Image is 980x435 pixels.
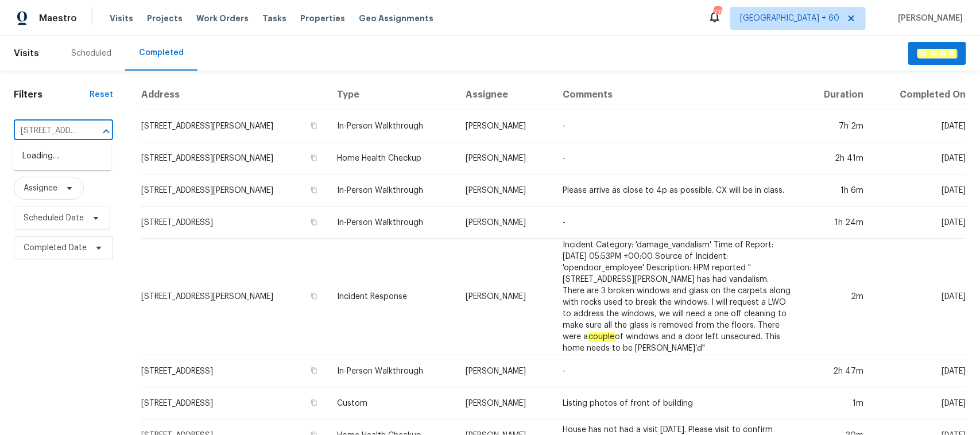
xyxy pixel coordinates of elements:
button: Copy Address [309,185,319,195]
td: [STREET_ADDRESS][PERSON_NAME] [141,110,328,142]
td: Listing photos of front of building [554,387,801,420]
td: [STREET_ADDRESS][PERSON_NAME] [141,142,328,174]
td: In-Person Walkthrough [328,110,457,142]
th: Assignee [457,80,554,110]
td: [PERSON_NAME] [457,174,554,207]
span: Maestro [39,13,77,24]
span: Projects [147,13,183,24]
td: [PERSON_NAME] [457,239,554,355]
button: Copy Address [309,398,319,408]
h1: Filters [14,89,90,100]
button: Schedule [908,42,966,65]
button: Copy Address [309,366,319,376]
td: 2h 47m [801,355,873,387]
td: [DATE] [873,355,966,387]
th: Address [141,80,328,110]
td: 2h 41m [801,142,873,174]
td: [PERSON_NAME] [457,355,554,387]
button: Copy Address [309,291,319,301]
button: Copy Address [309,217,319,227]
span: Completed Date [24,242,87,254]
button: Close [98,123,114,139]
td: [PERSON_NAME] [457,110,554,142]
span: [GEOGRAPHIC_DATA] + 60 [740,13,839,24]
td: - [554,110,801,142]
td: In-Person Walkthrough [328,355,457,387]
th: Type [328,80,457,110]
td: [PERSON_NAME] [457,207,554,239]
td: [PERSON_NAME] [457,142,554,174]
td: [STREET_ADDRESS][PERSON_NAME] [141,239,328,355]
td: [DATE] [873,142,966,174]
td: - [554,207,801,239]
td: [DATE] [873,174,966,207]
span: [PERSON_NAME] [893,13,963,24]
td: 1h 6m [801,174,873,207]
td: 2m [801,239,873,355]
td: 1m [801,387,873,420]
span: Scheduled Date [24,212,84,224]
td: [DATE] [873,110,966,142]
td: [STREET_ADDRESS] [141,387,328,420]
td: [STREET_ADDRESS][PERSON_NAME] [141,174,328,207]
td: Incident Category: 'damage_vandalism' Time of Report: [DATE] 05:53PM +00:00 Source of Incident: '... [554,239,801,355]
span: Geo Assignments [359,13,433,24]
td: [DATE] [873,239,966,355]
td: Incident Response [328,239,457,355]
td: 7h 2m [801,110,873,142]
td: - [554,142,801,174]
td: In-Person Walkthrough [328,207,457,239]
span: Tasks [262,14,286,22]
div: Loading… [13,142,111,170]
div: Completed [139,47,184,59]
td: [DATE] [873,207,966,239]
button: Copy Address [309,121,319,131]
th: Completed On [873,80,966,110]
div: Scheduled [71,48,111,59]
td: [PERSON_NAME] [457,387,554,420]
span: Properties [300,13,345,24]
th: Duration [801,80,873,110]
span: Assignee [24,182,57,194]
td: [DATE] [873,387,966,420]
td: [STREET_ADDRESS] [141,355,328,387]
input: Search for an address... [14,122,81,140]
button: Copy Address [309,153,319,163]
div: 778 [714,7,722,18]
span: Work Orders [196,13,249,24]
td: Please arrive as close to 4p as possible. CX will be in class. [554,174,801,207]
div: Reset [90,89,113,100]
span: Visits [14,41,39,66]
td: Custom [328,387,457,420]
td: Home Health Checkup [328,142,457,174]
em: couple [588,332,615,341]
th: Comments [554,80,801,110]
td: 1h 24m [801,207,873,239]
td: In-Person Walkthrough [328,174,457,207]
td: - [554,355,801,387]
td: [STREET_ADDRESS] [141,207,328,239]
em: Schedule [917,49,957,58]
span: Visits [110,13,133,24]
